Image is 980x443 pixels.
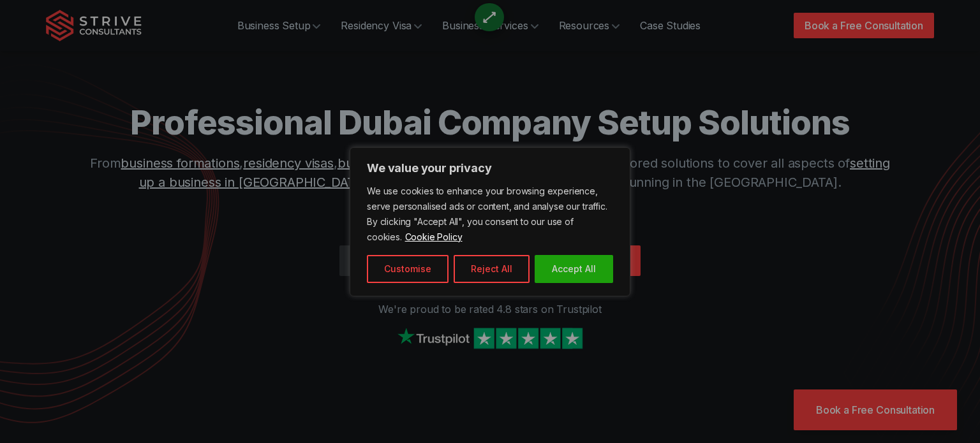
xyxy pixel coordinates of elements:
[535,255,613,283] button: Accept All
[367,184,613,245] p: We use cookies to enhance your browsing experience, serve personalised ads or content, and analys...
[367,255,449,283] button: Customise
[367,161,613,176] p: We value your privacy
[405,231,463,243] a: Cookie Policy
[350,147,630,296] div: We value your privacy
[454,255,530,283] button: Reject All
